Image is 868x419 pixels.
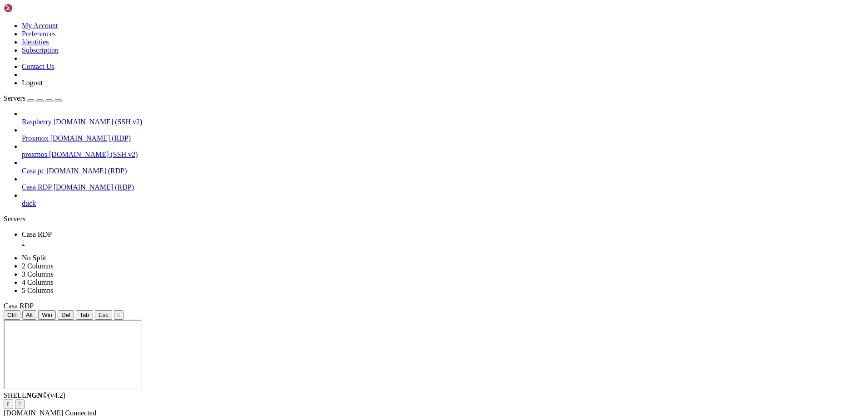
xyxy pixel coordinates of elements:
[4,94,25,102] span: Servers
[7,401,10,408] div: 
[22,310,37,320] button: Alt
[22,134,49,142] span: Proxmox
[46,167,127,175] span: [DOMAIN_NAME] (RDP)
[118,312,120,318] div: 
[22,38,49,46] a: Identities
[22,262,54,270] a: 2 Columns
[4,409,64,417] span: [DOMAIN_NAME]
[22,270,54,278] a: 3 Columns
[50,134,131,142] span: [DOMAIN_NAME] (RDP)
[54,118,143,126] span: [DOMAIN_NAME] (SSH v2)
[76,310,93,320] button: Tab
[4,391,65,399] span: SHELL ©
[42,312,52,318] span: Win
[65,409,96,417] span: Connected
[22,167,44,175] span: Casa pc
[22,22,58,29] a: My Account
[22,167,864,175] a: Casa pc [DOMAIN_NAME] (RDP)
[95,310,112,320] button: Esc
[22,118,864,126] a: Raspberry [DOMAIN_NAME] (SSH v2)
[22,191,864,208] li: duck
[22,63,54,70] a: Contact Us
[22,278,54,286] a: 4 Columns
[4,215,864,223] div: Servers
[22,151,864,159] a: proxmos [DOMAIN_NAME] (SSH v2)
[22,183,52,191] span: Casa RDP
[99,312,108,318] span: Esc
[4,302,34,310] span: Casa RDP
[26,391,43,399] b: NGN
[22,118,52,126] span: Raspberry
[22,159,864,175] li: Casa pc [DOMAIN_NAME] (RDP)
[22,79,43,87] a: Logout
[22,134,864,142] a: Proxmox [DOMAIN_NAME] (RDP)
[79,312,89,318] span: Tab
[4,4,56,13] img: Shellngn
[22,151,47,158] span: proxmos
[22,239,864,247] a: 
[22,175,864,191] li: Casa RDP [DOMAIN_NAME] (RDP)
[54,183,134,191] span: [DOMAIN_NAME] (RDP)
[22,230,52,238] span: Casa RDP
[19,401,21,408] div: 
[22,183,864,191] a: Casa RDP [DOMAIN_NAME] (RDP)
[22,30,56,38] a: Preferences
[114,310,123,320] button: 
[58,310,74,320] button: Del
[26,312,33,318] span: Alt
[22,287,54,294] a: 5 Columns
[7,312,17,318] span: Ctrl
[4,400,13,409] button: 
[22,200,36,207] span: duck
[15,400,25,409] button: 
[48,391,66,399] span: 4.2.0
[49,151,138,158] span: [DOMAIN_NAME] (SSH v2)
[22,126,864,142] li: Proxmox [DOMAIN_NAME] (RDP)
[4,94,62,102] a: Servers
[38,310,56,320] button: Win
[22,230,864,247] a: Casa RDP
[22,200,864,208] a: duck
[4,310,20,320] button: Ctrl
[22,142,864,159] li: proxmos [DOMAIN_NAME] (SSH v2)
[22,46,59,54] a: Subscription
[22,110,864,126] li: Raspberry [DOMAIN_NAME] (SSH v2)
[22,254,46,262] a: No Split
[61,312,70,318] span: Del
